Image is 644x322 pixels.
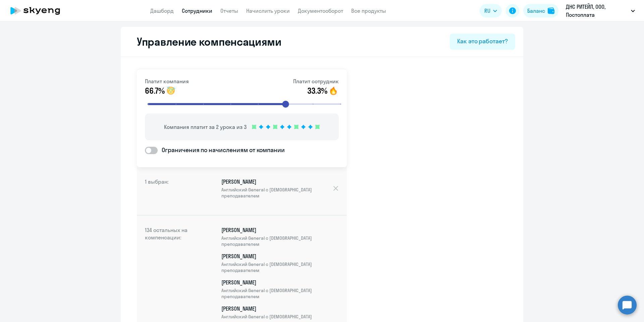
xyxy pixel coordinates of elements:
[221,226,339,247] p: [PERSON_NAME]
[221,178,332,199] p: [PERSON_NAME]
[164,123,247,131] p: Компания платит за 2 урока из 3
[221,235,339,247] span: Английский General с [DEMOGRAPHIC_DATA] преподавателем
[165,85,176,96] img: smile
[298,7,343,14] a: Документооборот
[548,7,554,14] img: balance
[221,187,332,199] span: Английский General с [DEMOGRAPHIC_DATA] преподавателем
[307,85,327,96] span: 33.3%
[562,3,638,19] button: ДНС РИТЕЙЛ, ООО, Постоплата
[145,77,189,85] p: Платит компания
[527,7,545,15] div: Баланс
[221,287,339,300] span: Английский General с [DEMOGRAPHIC_DATA] преподавателем
[221,261,339,273] span: Английский General с [DEMOGRAPHIC_DATA] преподавателем
[450,34,515,50] button: Как это работает?
[150,7,174,14] a: Дашборд
[293,77,339,85] p: Платит сотрудник
[480,4,502,17] button: RU
[145,178,199,204] h4: 1 выбран:
[129,35,281,48] h2: Управление компенсациями
[221,252,339,273] p: [PERSON_NAME]
[328,85,339,96] img: smile
[457,37,508,46] div: Как это работает?
[182,7,212,14] a: Сотрудники
[351,7,386,14] a: Все продукты
[523,4,558,17] button: Балансbalance
[158,146,285,154] span: Ограничения по начислениям от компании
[484,7,490,15] span: RU
[566,3,628,19] p: ДНС РИТЕЙЛ, ООО, Постоплата
[145,85,165,96] span: 66.7%
[246,7,290,14] a: Начислить уроки
[221,279,339,300] p: [PERSON_NAME]
[220,7,238,14] a: Отчеты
